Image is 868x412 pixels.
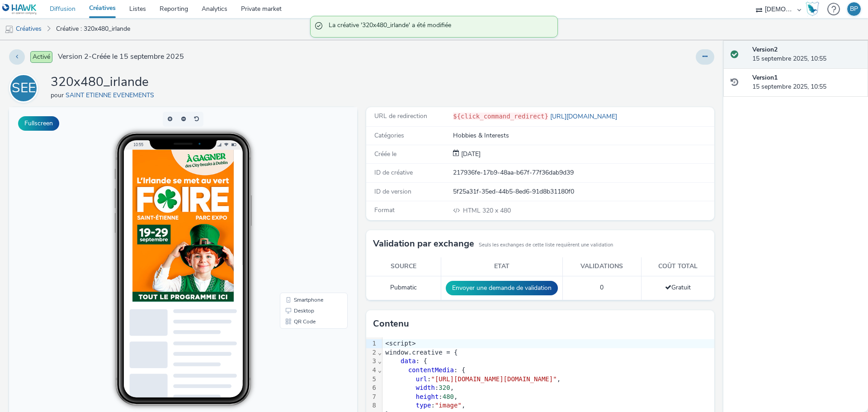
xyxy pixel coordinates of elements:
span: QR Code [285,212,307,217]
div: Hobbies & Interests [453,131,713,140]
span: contentMedia [408,366,454,374]
strong: Version 1 [752,73,778,82]
th: Source [366,257,441,276]
div: 7 [366,393,377,402]
div: 2 [366,348,377,357]
img: undefined Logo [2,4,37,15]
span: Fold line [377,357,382,365]
span: ID de créative [374,168,413,177]
a: [URL][DOMAIN_NAME] [548,112,621,121]
span: Smartphone [285,190,314,195]
span: Activé [30,51,52,63]
div: 5f25a31f-35ed-44b5-8ed6-91d8b31180f0 [453,187,713,196]
li: Smartphone [273,187,337,198]
a: Créative : 320x480_irlande [52,18,135,40]
span: Catégories [374,131,404,140]
div: BP [850,2,858,16]
div: 6 [366,384,377,393]
span: Gratuit [665,283,691,292]
span: pour [51,91,66,99]
h3: Validation par exchange [373,237,474,251]
span: url [416,375,427,383]
span: "[URL][DOMAIN_NAME][DOMAIN_NAME]" [431,375,557,383]
span: 0 [600,283,604,292]
small: Seuls les exchanges de cette liste requièrent une validation [479,242,613,249]
button: Fullscreen [18,116,59,131]
a: SAINT ETIENNE EVENEMENTS [66,91,158,99]
span: Version 2 - Créée le 15 septembre 2025 [58,52,184,62]
span: Desktop [285,201,305,206]
span: 320 x 480 [462,206,511,215]
span: Fold line [377,366,382,374]
span: Fold line [377,349,382,356]
div: 15 septembre 2025, 10:55 [752,45,861,64]
span: La créative '320x480_irlande' a été modifiée [329,21,548,33]
div: 8 [366,401,377,410]
img: mobile [5,25,14,34]
th: Coût total [641,257,714,276]
li: Desktop [273,198,337,209]
span: URL de redirection [374,112,427,120]
div: : , [382,393,714,402]
div: <script> [382,339,714,348]
span: HTML [463,206,482,215]
li: QR Code [273,209,337,220]
span: ID de version [374,187,411,196]
div: 1 [366,339,377,348]
td: Pubmatic [366,276,441,300]
span: Créée le [374,150,396,158]
span: data [401,357,416,365]
span: 480 [443,393,454,400]
span: 10:55 [124,35,134,40]
span: height [416,393,439,400]
div: : , [382,384,714,393]
div: 5 [366,375,377,384]
span: 320 [439,384,450,391]
th: Validations [562,257,641,276]
span: "image" [435,402,462,409]
a: Hawk Academy [806,2,823,16]
div: 15 septembre 2025, 10:55 [752,73,861,92]
strong: Version 2 [752,45,778,54]
span: Format [374,206,395,214]
div: window.creative = { [382,348,714,357]
a: SEE [9,84,42,92]
div: 3 [366,357,377,366]
h3: Contenu [373,317,409,331]
div: : , [382,375,714,384]
span: type [416,402,431,409]
span: width [416,384,435,391]
span: [DATE] [459,150,481,158]
div: : , [382,401,714,410]
div: Création 15 septembre 2025, 10:55 [459,150,481,159]
div: : { [382,366,714,375]
div: : { [382,357,714,366]
div: 217936fe-17b9-48aa-b67f-77f36dab9d39 [453,168,713,177]
code: ${click_command_redirect} [453,113,548,120]
img: Hawk Academy [806,2,819,16]
th: Etat [441,257,562,276]
h1: 320x480_irlande [51,74,158,91]
button: Envoyer une demande de validation [446,281,558,295]
div: SEE [12,76,36,101]
div: 4 [366,366,377,375]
